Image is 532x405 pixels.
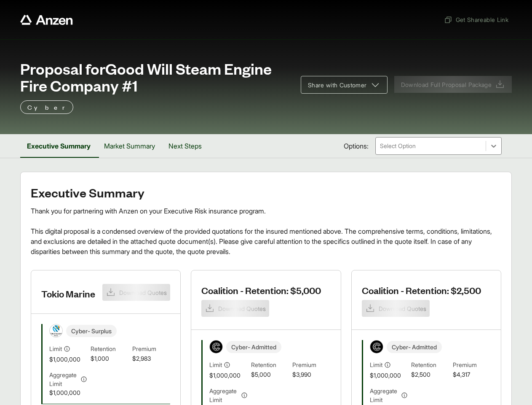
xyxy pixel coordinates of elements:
span: Premium [132,344,170,354]
img: Coalition [210,340,222,353]
span: $2,500 [411,370,449,380]
button: Next Steps [162,134,209,158]
span: $1,000,000 [49,355,87,364]
span: Share with Customer [308,81,367,89]
span: Aggregate Limit [49,370,79,388]
img: Tokio Marine [50,324,62,337]
span: Download Full Proposal Package [401,80,492,89]
div: Thank you for partnering with Anzen on your Executive Risk insurance program. This digital propos... [31,206,501,256]
span: Proposal for Good Will Steam Engine Fire Company #1 [20,60,291,94]
button: Share with Customer [301,76,388,94]
span: Cyber - Admitted [226,341,281,353]
span: Retention [251,360,289,370]
span: $1,000,000 [370,371,408,380]
p: Cyber [27,102,66,112]
button: Executive Summary [20,134,97,158]
span: Limit [49,344,62,353]
button: Market Summary [97,134,162,158]
span: Aggregate Limit [370,386,399,404]
span: $1,000,000 [209,371,247,380]
span: Cyber - Surplus [66,325,117,337]
span: $3,990 [292,370,330,380]
span: Retention [411,360,449,370]
span: $1,000,000 [49,388,87,397]
span: Limit [370,360,382,369]
h3: Coalition - Retention: $5,000 [201,284,321,297]
span: Options: [344,141,369,151]
span: Limit [209,360,222,369]
span: $2,983 [132,354,170,364]
span: Aggregate Limit [209,386,239,404]
button: Get Shareable Link [441,12,512,27]
span: Retention [91,344,128,354]
a: Anzen website [20,15,73,25]
span: $1,000 [91,354,128,364]
h2: Executive Summary [31,186,501,199]
h3: Tokio Marine [41,287,95,300]
h3: Coalition - Retention: $2,500 [362,284,481,297]
span: Get Shareable Link [444,15,508,24]
span: $4,317 [453,370,491,380]
span: $5,000 [251,370,289,380]
img: Coalition [370,340,383,353]
span: Premium [453,360,491,370]
span: Cyber - Admitted [387,341,442,353]
span: Premium [292,360,330,370]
